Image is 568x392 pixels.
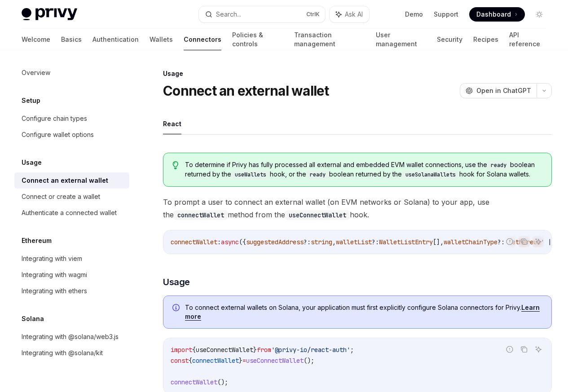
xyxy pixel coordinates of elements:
a: Authenticate a connected wallet [14,205,129,221]
span: string [311,238,332,246]
button: Report incorrect code [504,236,515,247]
span: '@privy-io/react-auth' [271,346,350,354]
code: useConnectWallet [285,210,350,220]
button: Report incorrect code [504,344,515,355]
span: useConnectWallet [246,357,304,365]
span: Ctrl K [306,11,320,18]
div: Usage [163,69,552,78]
svg: Tip [172,161,179,169]
a: Authentication [92,29,139,50]
span: : [217,238,221,246]
a: API reference [509,29,546,50]
a: Transaction management [294,29,365,50]
span: ({ [239,238,246,246]
a: Wallets [150,29,173,50]
a: Demo [405,10,423,19]
div: Configure chain types [22,113,87,124]
span: { [189,357,192,365]
div: Authenticate a connected wallet [22,207,117,218]
div: Integrating with viem [22,253,82,264]
h1: Connect an external wallet [163,83,329,99]
span: (); [217,378,228,386]
span: import [171,346,192,354]
span: suggestedAddress [246,238,304,246]
a: Recipes [473,29,498,50]
button: Ask AI [533,236,544,247]
button: React [163,113,181,134]
span: connectWallet [171,238,217,246]
button: Search...CtrlK [199,6,325,22]
span: = [242,357,246,365]
svg: Info [172,304,181,313]
span: Ask AI [345,10,363,19]
a: Connectors [184,29,221,50]
a: Integrating with @solana/web3.js [14,329,129,345]
button: Toggle dark mode [532,7,546,22]
a: Basics [61,29,82,50]
span: ; [350,346,354,354]
button: Ask AI [533,344,544,355]
a: Integrating with wagmi [14,267,129,283]
span: useConnectWallet [196,346,253,354]
span: To connect external wallets on Solana, your application must first explicitly configure Solana co... [185,303,542,321]
span: Usage [163,276,190,288]
a: Support [434,10,458,19]
a: Dashboard [469,7,525,22]
span: [], [433,238,444,246]
span: To prompt a user to connect an external wallet (on EVM networks or Solana) to your app, use the m... [163,196,552,221]
span: ' | ' [541,238,559,246]
h5: Ethereum [22,235,52,246]
a: User management [376,29,426,50]
span: async [221,238,239,246]
a: Connect or create a wallet [14,189,129,205]
code: connectWallet [174,210,228,220]
span: walletList [336,238,372,246]
span: connectWallet [192,357,239,365]
span: ?: [372,238,379,246]
span: ?: [304,238,311,246]
span: , [332,238,336,246]
button: Ask AI [330,6,369,22]
span: (); [304,357,314,365]
h5: Setup [22,95,40,106]
span: const [171,357,189,365]
h5: Usage [22,157,42,168]
div: Integrating with @solana/web3.js [22,331,119,342]
a: Security [437,29,462,50]
span: ?: ' [498,238,512,246]
div: Integrating with wagmi [22,269,87,280]
span: connectWallet [171,378,217,386]
a: Integrating with ethers [14,283,129,299]
div: Integrating with ethers [22,286,87,296]
div: Search... [216,9,241,20]
span: from [257,346,271,354]
a: Overview [14,65,129,81]
h5: Solana [22,313,44,324]
img: light logo [22,8,77,21]
a: Connect an external wallet [14,172,129,189]
a: Configure chain types [14,110,129,127]
a: Policies & controls [232,29,283,50]
div: Configure wallet options [22,129,94,140]
span: Open in ChatGPT [476,86,531,95]
span: walletChainType [444,238,498,246]
span: To determine if Privy has fully processed all external and embedded EVM wallet connections, use t... [185,160,542,179]
code: ready [306,170,329,179]
button: Copy the contents from the code block [518,236,530,247]
button: Open in ChatGPT [460,83,537,98]
span: } [239,357,242,365]
a: Integrating with @solana/kit [14,345,129,361]
code: ready [487,161,510,170]
code: useWallets [231,170,270,179]
span: { [192,346,196,354]
div: Integrating with @solana/kit [22,348,103,358]
div: Connect an external wallet [22,175,108,186]
a: Integrating with viem [14,251,129,267]
a: Welcome [22,29,50,50]
code: useSolanaWallets [402,170,459,179]
span: Dashboard [476,10,511,19]
button: Copy the contents from the code block [518,344,530,355]
div: Connect or create a wallet [22,191,100,202]
a: Configure wallet options [14,127,129,143]
span: WalletListEntry [379,238,433,246]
